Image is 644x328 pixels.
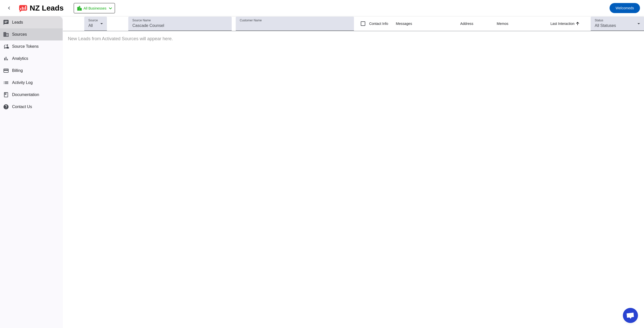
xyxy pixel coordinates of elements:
th: Messages [396,16,460,31]
mat-icon: cloud_sync [3,43,9,50]
button: All Businesses [74,3,115,13]
span: All [88,23,93,28]
input: Cascade Counsel [132,23,228,29]
div: NZ Leads [30,5,64,12]
span: Sources [12,32,27,37]
span: All Statuses [595,23,616,28]
mat-icon: payment [3,68,9,74]
mat-icon: chevron_left [6,5,12,11]
mat-icon: chat [3,19,9,25]
mat-icon: help [3,104,9,110]
mat-icon: business [3,31,9,37]
span: All Businesses [84,5,106,12]
span: book [3,92,9,98]
span: Billing [12,68,23,73]
mat-icon: list [3,80,9,86]
button: Welcomeds [610,3,640,13]
span: Activity Log [12,80,33,85]
th: Address [460,16,497,31]
mat-label: Status [595,19,603,22]
mat-icon: bar_chart [3,56,9,62]
label: Contact Info [368,21,388,26]
div: Open chat [623,308,638,323]
mat-label: Source [88,19,98,22]
mat-icon: location_city [76,5,83,11]
p: New Leads from Activated Sources will appear here. [63,31,644,46]
span: Analytics [12,56,28,61]
span: Contact Us [12,105,32,109]
mat-icon: chevron_left [107,5,113,11]
span: Documentation [12,92,39,97]
span: Welcome [616,6,630,10]
mat-label: Source Name [132,19,151,22]
div: Last Interaction [550,21,575,26]
span: Leads [12,20,23,25]
span: ds [616,5,634,12]
span: Source Tokens [12,44,39,49]
img: logo [19,4,27,12]
th: Memos [497,16,550,31]
mat-label: Customer Name [240,19,262,22]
